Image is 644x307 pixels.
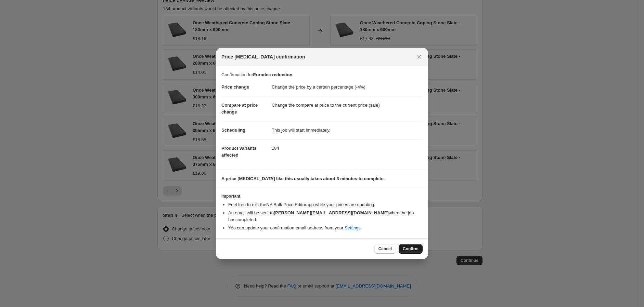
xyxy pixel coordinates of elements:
[253,72,292,77] b: Eurodec reduction
[221,176,385,181] b: A price [MEDICAL_DATA] like this usually takes about 3 minutes to complete.
[221,103,258,115] span: Compare at price change
[345,225,361,230] a: Settings
[274,210,389,215] b: [PERSON_NAME][EMAIL_ADDRESS][DOMAIN_NAME]
[221,71,423,78] p: Confirmation for
[272,139,423,157] dd: 184
[221,146,257,158] span: Product variants affected
[272,78,423,96] dd: Change the price by a certain percentage (-4%)
[272,96,423,114] dd: Change the compare at price to the current price (sale)
[374,244,396,254] button: Cancel
[228,210,423,223] li: An email will be sent to when the job has completed .
[399,244,423,254] button: Confirm
[221,128,245,133] span: Scheduling
[221,193,423,199] h3: Important
[221,53,305,60] span: Price [MEDICAL_DATA] confirmation
[228,225,423,231] li: You can update your confirmation email address from your .
[228,201,423,208] li: Feel free to exit the NA Bulk Price Editor app while your prices are updating.
[272,121,423,139] dd: This job will start immediately.
[414,52,424,62] button: Close
[378,246,392,252] span: Cancel
[403,246,418,252] span: Confirm
[221,84,249,90] span: Price change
